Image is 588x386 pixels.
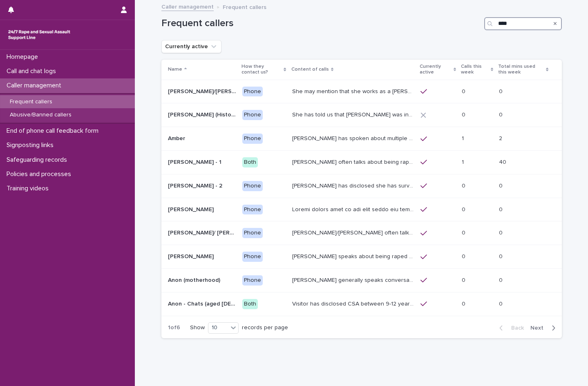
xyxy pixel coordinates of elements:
p: [PERSON_NAME] [168,205,215,213]
p: 0 [462,205,467,213]
img: rhQMoQhaT3yELyF149Cw [7,27,72,43]
tr: [PERSON_NAME]/[PERSON_NAME] (Anon/'I don't know'/'I can't remember')[PERSON_NAME]/[PERSON_NAME] (... [161,80,562,103]
p: Homepage [3,53,45,61]
p: 0 [499,205,504,213]
p: [PERSON_NAME] - 1 [168,157,223,166]
p: Name [168,65,182,74]
p: Caller management [3,82,68,89]
span: Back [506,325,524,331]
h1: Frequent callers [161,18,481,29]
p: 0 [499,87,504,95]
p: Training videos [3,185,55,192]
p: Frequent callers [223,2,266,11]
tr: [PERSON_NAME][PERSON_NAME] Phone[PERSON_NAME] speaks about being raped and abused by the police a... [161,245,562,269]
p: 0 [499,299,504,308]
p: Show [190,324,205,331]
p: Anna/Emma often talks about being raped at gunpoint at the age of 13/14 by her ex-partner, aged 1... [292,228,416,237]
tr: [PERSON_NAME]/ [PERSON_NAME][PERSON_NAME]/ [PERSON_NAME] Phone[PERSON_NAME]/[PERSON_NAME] often t... [161,221,562,245]
p: Amy has disclosed she has survived two rapes, one in the UK and the other in Australia in 2013. S... [292,181,416,190]
input: Search [484,17,562,30]
p: Total mins used this week [498,62,544,77]
p: Andrew shared that he has been raped and beaten by a group of men in or near his home twice withi... [292,205,416,213]
p: Call and chat logs [3,67,63,75]
p: Calls this week [461,62,489,77]
p: 0 [499,181,504,190]
p: Abusive/Banned callers [3,112,78,118]
span: Next [530,325,548,331]
button: Currently active [161,40,221,53]
p: End of phone call feedback form [3,127,105,135]
p: 0 [462,252,467,260]
div: Phone [242,228,263,238]
a: Caller management [161,2,214,11]
div: Phone [242,252,263,262]
p: She may mention that she works as a Nanny, looking after two children. Abbie / Emily has let us k... [292,87,416,95]
p: Amy often talks about being raped a night before or 2 weeks ago or a month ago. She also makes re... [292,157,416,166]
tr: [PERSON_NAME] - 2[PERSON_NAME] - 2 Phone[PERSON_NAME] has disclosed she has survived two rapes, o... [161,174,562,198]
p: 0 [499,228,504,237]
p: [PERSON_NAME] - 2 [168,181,224,190]
div: Phone [242,110,263,120]
p: Amber [168,134,187,142]
p: 0 [462,87,467,95]
p: 2 [499,134,504,142]
p: 0 [462,181,467,190]
p: Content of calls [291,65,329,74]
p: 0 [462,228,467,237]
p: Visitor has disclosed CSA between 9-12 years of age involving brother in law who lifted them out ... [292,299,416,308]
p: 0 [462,299,467,308]
p: [PERSON_NAME]/ [PERSON_NAME] [168,228,238,237]
p: Anon - Chats (aged 16 -17) [168,299,238,308]
div: 10 [208,324,228,332]
p: Caller speaks about being raped and abused by the police and her ex-husband of 20 years. She has ... [292,252,416,260]
p: 40 [499,157,508,166]
p: [PERSON_NAME] [168,252,215,260]
tr: AmberAmber Phone[PERSON_NAME] has spoken about multiple experiences of [MEDICAL_DATA]. [PERSON_NA... [161,127,562,151]
div: Both [242,157,258,167]
p: 0 [499,252,504,260]
p: Policies and processes [3,170,78,178]
p: Currently active [420,62,452,77]
p: Caller generally speaks conversationally about many different things in her life and rarely speak... [292,275,416,284]
div: Phone [242,87,263,97]
p: 1 [462,134,465,142]
p: records per page [242,324,288,331]
button: Back [493,324,527,332]
p: She has told us that Prince Andrew was involved with her abuse. Men from Hollywood (or 'Hollywood... [292,110,416,118]
p: 0 [499,110,504,118]
div: Both [242,299,258,309]
div: Phone [242,275,263,286]
p: Frequent callers [3,98,59,105]
tr: Anon - Chats (aged [DEMOGRAPHIC_DATA])Anon - Chats (aged [DEMOGRAPHIC_DATA]) BothVisitor has disc... [161,292,562,316]
tr: [PERSON_NAME] - 1[PERSON_NAME] - 1 Both[PERSON_NAME] often talks about being raped a night before... [161,150,562,174]
button: Next [527,324,562,332]
tr: Anon (motherhood)Anon (motherhood) Phone[PERSON_NAME] generally speaks conversationally about man... [161,268,562,292]
p: Abbie/Emily (Anon/'I don't know'/'I can't remember') [168,87,238,95]
tr: [PERSON_NAME] (Historic Plan)[PERSON_NAME] (Historic Plan) PhoneShe has told us that [PERSON_NAME... [161,103,562,127]
p: 1 of 6 [161,318,187,338]
tr: [PERSON_NAME][PERSON_NAME] PhoneLoremi dolors amet co adi elit seddo eiu tempor in u labor et dol... [161,198,562,221]
p: [PERSON_NAME] (Historic Plan) [168,110,238,118]
p: 0 [499,275,504,284]
div: Phone [242,205,263,215]
p: Safeguarding records [3,156,74,164]
p: Amber has spoken about multiple experiences of sexual abuse. Amber told us she is now 18 (as of 0... [292,134,416,142]
p: 1 [462,157,465,166]
div: Phone [242,134,263,144]
p: 0 [462,275,467,284]
div: Phone [242,181,263,191]
p: Anon (motherhood) [168,275,222,284]
p: 0 [462,110,467,118]
p: Signposting links [3,141,60,149]
p: How they contact us? [241,62,282,77]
